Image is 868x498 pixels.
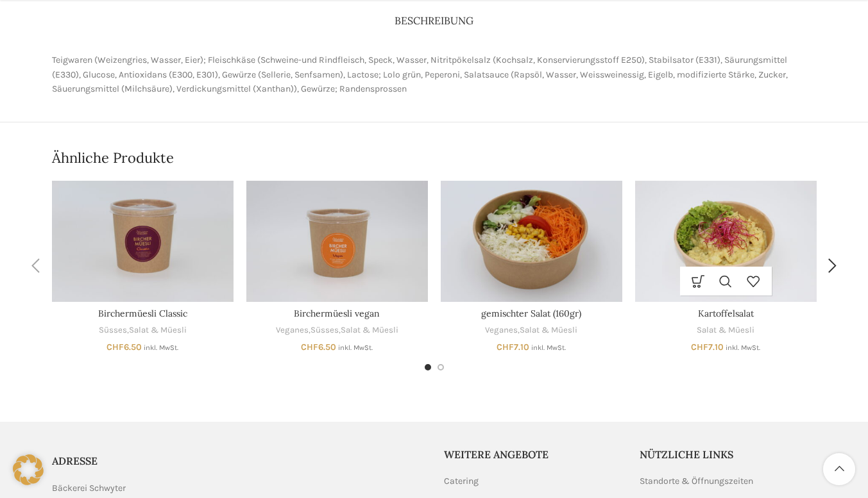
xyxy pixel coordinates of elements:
[685,267,712,295] a: In den Warenkorb legen: „Kartoffelsalat“
[817,250,849,282] div: Next slide
[52,181,234,302] a: Birchermüesli Classic
[640,447,817,461] h5: Nützliche Links
[481,308,581,319] a: gemischter Salat (160gr)
[52,53,817,96] p: Teigwaren (Weizengries, Wasser, Eier); Fleischkäse (Schweine-und Rindfleisch, Speck, Wasser, Nitr...
[106,342,142,353] bdi: 6.50
[246,181,428,302] a: Birchermüesli vegan
[52,454,98,467] span: ADRESSE
[434,181,629,351] div: 3 / 7
[441,324,622,336] div: ,
[712,267,740,295] a: Schnellansicht
[301,342,336,353] bdi: 6.50
[52,324,234,336] div: ,
[485,324,518,336] a: Veganes
[640,475,754,488] a: Standorte & Öffnungszeiten
[144,344,178,352] small: inkl. MwSt.
[20,250,52,282] div: Previous slide
[52,148,174,168] span: Ähnliche Produkte
[441,181,622,302] a: gemischter Salat (160gr)
[106,342,124,353] span: CHF
[520,324,577,336] a: Salat & Müesli
[395,14,473,28] span: Beschreibung
[246,324,428,336] div: , ,
[497,342,514,353] span: CHF
[698,308,754,319] a: Kartoffelsalat
[99,324,127,336] a: Süsses
[444,475,480,488] a: Catering
[438,364,444,370] li: Go to slide 2
[444,447,621,461] h5: Weitere Angebote
[52,481,126,495] span: Bäckerei Schwyter
[823,453,855,485] a: Scroll to top button
[46,181,240,351] div: 1 / 7
[341,324,398,336] a: Salat & Müesli
[129,324,187,336] a: Salat & Müesli
[311,324,339,336] a: Süsses
[497,342,529,353] bdi: 7.10
[98,308,187,319] a: Birchermüesli Classic
[425,364,431,370] li: Go to slide 1
[294,308,380,319] a: Birchermüesli vegan
[276,324,309,336] a: Veganes
[697,324,754,336] a: Salat & Müesli
[726,344,760,352] small: inkl. MwSt.
[531,344,566,352] small: inkl. MwSt.
[635,181,817,302] a: Kartoffelsalat
[240,181,434,351] div: 2 / 7
[338,344,373,352] small: inkl. MwSt.
[629,181,823,351] div: 4 / 7
[691,342,724,353] bdi: 7.10
[691,342,708,353] span: CHF
[301,342,318,353] span: CHF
